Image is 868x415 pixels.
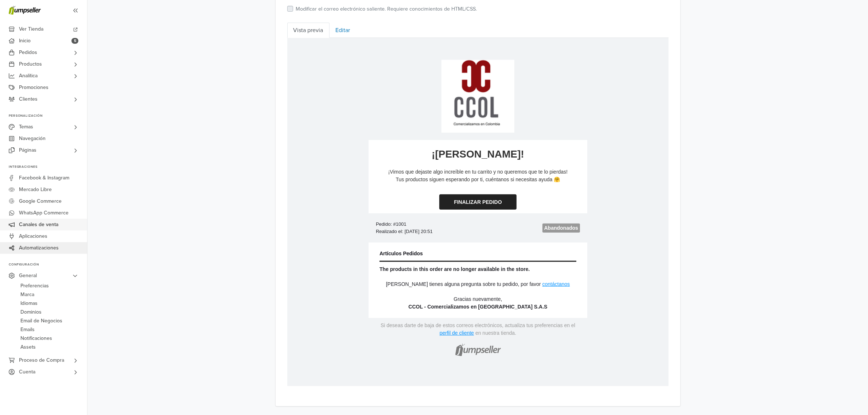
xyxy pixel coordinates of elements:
[19,242,59,254] span: Automatizaciones
[19,93,38,105] span: Clientes
[19,58,42,70] span: Productos
[20,282,49,290] span: Preferencias
[20,299,38,308] span: Idiomas
[19,47,37,58] span: Pedidos
[20,334,52,343] span: Notificaciones
[19,270,37,282] span: General
[19,230,47,242] span: Aplicaciones
[89,257,293,273] p: Gracias nuevamente,
[89,190,187,197] p: Realizado el: [DATE] 20:51
[188,292,229,298] p: en nuestra tienda.
[19,70,38,82] span: Analítica
[19,133,46,144] span: Navegación
[121,266,260,272] strong: CCOL - Comercializamos en [GEOGRAPHIC_DATA] S.A.S
[19,23,43,35] span: Ver Tienda
[330,23,357,38] a: Editar
[19,184,52,195] span: Mercado Libre
[20,290,34,299] span: Marca
[20,343,36,352] span: Assets
[20,317,62,325] span: Email de Negocios
[89,183,187,190] p: Pedido: #1001
[19,144,36,156] span: Páginas
[9,114,87,118] p: Personalización
[9,165,87,169] p: Integraciones
[20,325,35,334] span: Emails
[89,130,293,146] p: ¡Vimos que dejaste algo increíble en tu carrito y no queremos que te lo pierdas! Tus productos si...
[296,5,477,13] label: Modificar el correo electrónico saliente. Requiere conocimientos de HTML/CSS.
[9,263,87,267] p: Configuración
[92,212,289,219] h3: Artículos Pedidos
[19,35,31,47] span: Inicio
[71,38,78,44] span: 5
[19,366,35,378] span: Cuenta
[152,292,187,298] a: perfil de cliente
[19,82,48,93] span: Promociones
[19,172,69,184] span: Facebook & Instagram
[154,22,227,95] img: unnamed.png
[152,156,229,172] a: Finalizar Pedido
[19,219,58,230] span: Canales de venta
[255,243,283,249] a: contáctanos
[19,121,33,133] span: Temas
[19,195,62,207] span: Google Commerce
[165,299,216,323] img: jumpseller-logo-footer-grey.png
[19,207,69,219] span: WhatsApp Commerce
[99,243,254,249] p: [PERSON_NAME] tienes alguna pregunta sobre tu pedido, por favor
[287,23,330,38] a: Vista previa
[81,109,300,123] h2: ¡[PERSON_NAME]!
[92,228,242,234] re-text: The products in this order are no longer available in the store.
[257,187,291,193] strong: Abandonados
[20,308,42,317] span: Dominios
[93,284,288,290] p: Si deseas darte de baja de estos correos electrónicos, actualiza tus preferencias en el
[19,354,64,366] span: Proceso de Compra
